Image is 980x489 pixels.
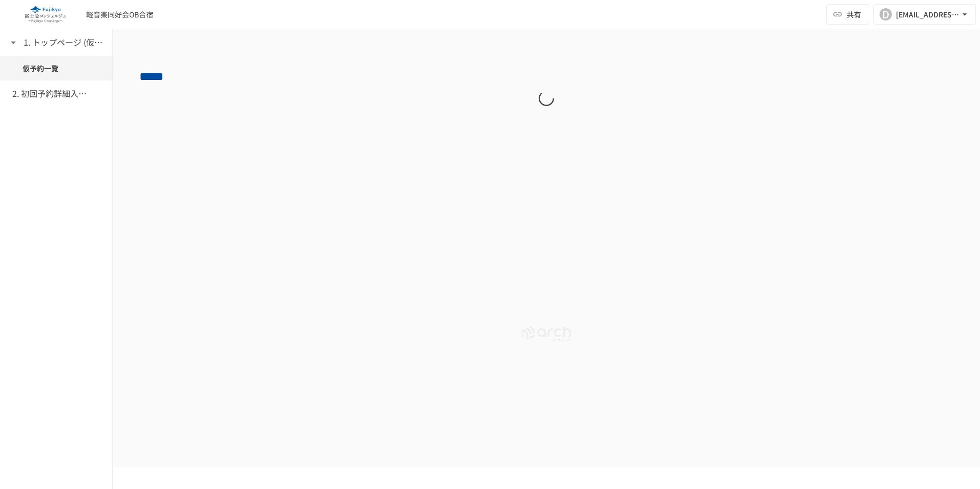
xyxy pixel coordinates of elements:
[24,36,106,49] h6: 1. トップページ (仮予約一覧)
[847,9,861,20] span: 共有
[896,8,959,21] div: [EMAIL_ADDRESS][DOMAIN_NAME]
[12,87,94,100] h6: 2. 初回予約詳細入力ページ
[826,4,869,25] button: 共有
[873,4,976,25] button: D[EMAIL_ADDRESS][DOMAIN_NAME]
[12,6,78,23] img: eQeGXtYPV2fEKIA3pizDiVdzO5gJTl2ahLbsPaD2E4R
[880,8,892,21] div: D
[86,9,153,20] div: 軽音楽同好会OB合宿
[23,63,90,74] span: 仮予約一覧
